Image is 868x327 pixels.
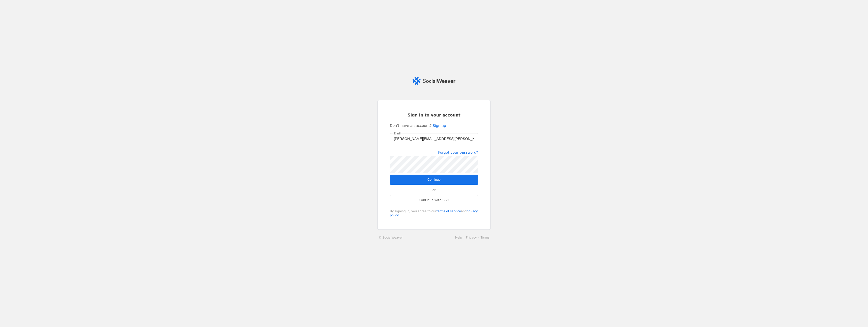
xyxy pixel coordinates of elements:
a: Privacy [466,236,477,239]
span: Sign in to your account [408,112,460,118]
a: Terms [481,236,490,239]
li: · [477,235,481,240]
span: or [430,185,438,195]
span: Continue [427,177,441,182]
a: Continue with SSO [390,195,478,205]
div: By signing in, you agree to our and . [390,209,478,217]
a: © SocialWeaver [378,235,403,240]
a: Help [455,236,462,239]
a: terms of service [437,209,461,213]
mat-label: Email [394,131,400,136]
span: Don't have an account? [390,123,432,128]
input: Email [394,136,474,142]
a: Sign up [433,123,446,128]
button: Continue [390,175,478,185]
a: Forgot your password? [438,150,478,154]
a: privacy policy [390,209,478,217]
li: · [462,235,466,240]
